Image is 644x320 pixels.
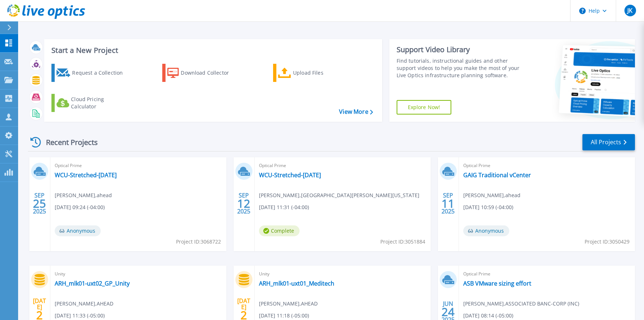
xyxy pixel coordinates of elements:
a: Request a Collection [51,64,132,82]
a: View More [339,108,373,115]
span: [DATE] 11:18 (-05:00) [259,312,309,320]
a: WCU-Stretched-[DATE] [55,171,117,179]
div: SEP 2025 [237,190,251,217]
div: Recent Projects [28,133,108,151]
h3: Start a New Project [51,46,373,54]
div: Upload Files [293,66,351,80]
span: [PERSON_NAME] , ASSOCIATED BANC-CORP (INC) [463,300,579,308]
span: Project ID: 3051884 [380,238,425,246]
span: 2 [241,312,247,318]
div: Request a Collection [72,66,130,80]
div: Find tutorials, instructional guides and other support videos to help you make the most of your L... [397,57,521,79]
span: Complete [259,225,300,236]
a: Explore Now! [397,100,452,115]
span: [DATE] 09:24 (-04:00) [55,203,105,211]
span: Unity [55,270,222,278]
span: 12 [237,200,250,207]
span: [DATE] 10:59 (-04:00) [463,203,513,211]
span: [PERSON_NAME] , AHEAD [259,300,318,308]
span: Anonymous [463,225,509,236]
a: GAIG Traditional vCenter [463,171,531,179]
span: [PERSON_NAME] , ahead [463,191,520,199]
span: Project ID: 3050429 [585,238,630,246]
a: ARH_mlk01-uxt02_GP_Unity [55,280,130,287]
span: 25 [33,200,46,207]
span: Project ID: 3068722 [176,238,221,246]
span: Anonymous [55,225,101,236]
span: [DATE] 11:31 (-04:00) [259,203,309,211]
a: ASB VMware sizing effort [463,280,531,287]
a: Upload Files [273,64,354,82]
span: Optical Prime [463,270,631,278]
span: 2 [36,312,43,318]
div: SEP 2025 [33,190,46,217]
a: ARH_mlk01-uxt01_Meditech [259,280,334,287]
div: Support Video Library [397,45,521,54]
span: Unity [259,270,426,278]
span: [DATE] 11:33 (-05:00) [55,312,105,320]
span: Optical Prime [55,162,222,170]
div: Cloud Pricing Calculator [71,96,129,110]
span: Optical Prime [463,162,631,170]
span: Optical Prime [259,162,426,170]
span: 24 [442,309,455,315]
span: [DATE] 08:14 (-05:00) [463,312,513,320]
a: WCU-Stretched-[DATE] [259,171,321,179]
div: SEP 2025 [441,190,455,217]
a: Cloud Pricing Calculator [51,94,132,112]
div: Download Collector [181,66,239,80]
span: [PERSON_NAME] , [GEOGRAPHIC_DATA][PERSON_NAME][US_STATE] [259,191,419,199]
span: 11 [442,200,455,207]
a: All Projects [582,134,635,150]
span: JK [627,8,632,13]
a: Download Collector [162,64,243,82]
span: [PERSON_NAME] , AHEAD [55,300,113,308]
span: [PERSON_NAME] , ahead [55,191,112,199]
